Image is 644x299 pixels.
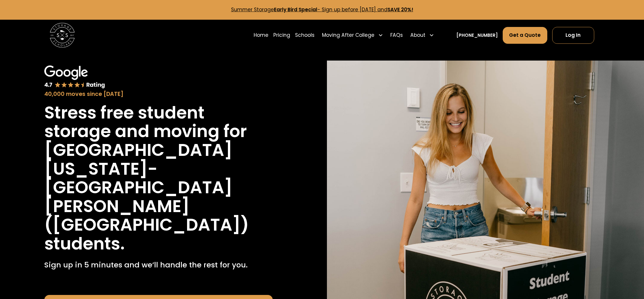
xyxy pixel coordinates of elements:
[456,32,498,39] a: [PHONE_NUMBER]
[273,27,290,44] a: Pricing
[44,259,248,270] p: Sign up in 5 minutes and we’ll handle the rest for you.
[44,65,105,89] img: Google 4.7 star rating
[503,27,547,44] a: Get a Quote
[44,141,272,234] h1: [GEOGRAPHIC_DATA][US_STATE]-[GEOGRAPHIC_DATA][PERSON_NAME] ([GEOGRAPHIC_DATA])
[44,103,272,141] h1: Stress free student storage and moving for
[44,90,272,99] div: 40,000 moves since [DATE]
[44,234,125,253] h1: students.
[322,32,374,39] div: Moving After College
[231,6,413,13] a: Summer StorageEarly Bird Special- Sign up before [DATE] andSAVE 20%!
[50,23,74,48] a: home
[295,27,314,44] a: Schools
[410,32,425,39] div: About
[274,6,317,13] strong: Early Bird Special
[387,6,413,13] strong: SAVE 20%!
[408,27,436,44] div: About
[552,27,594,44] a: Log In
[319,27,385,44] div: Moving After College
[390,27,403,44] a: FAQs
[254,27,268,44] a: Home
[50,23,74,48] img: Storage Scholars main logo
